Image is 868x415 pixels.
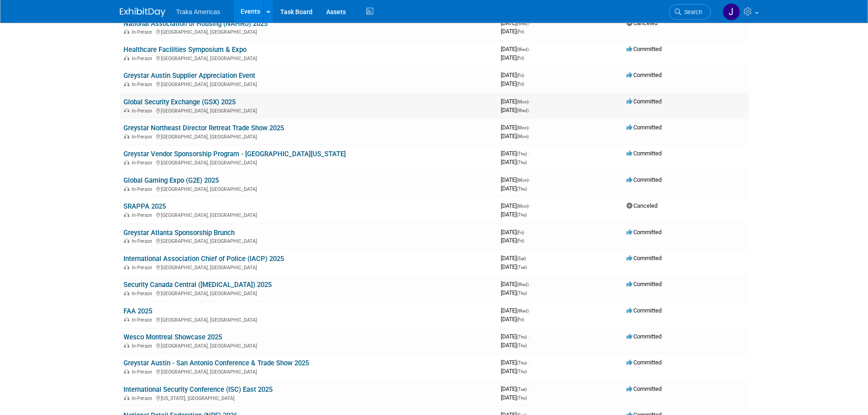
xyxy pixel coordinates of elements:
[530,307,531,314] span: -
[501,28,524,35] span: [DATE]
[530,281,531,287] span: -
[528,150,529,157] span: -
[124,212,129,217] img: In-Person Event
[123,124,284,132] a: Greystar Northeast Director Retreat Trade Show 2025
[530,176,531,183] span: -
[517,21,529,26] span: (Wed)
[627,98,662,105] span: Committed
[123,80,493,87] div: [GEOGRAPHIC_DATA], [GEOGRAPHIC_DATA]
[123,394,493,401] div: [US_STATE], [GEOGRAPHIC_DATA]
[517,334,527,339] span: (Thu)
[627,229,662,236] span: Committed
[123,54,493,61] div: [GEOGRAPHIC_DATA], [GEOGRAPHIC_DATA]
[517,343,527,348] span: (Thu)
[123,46,247,54] a: Healthcare Facilities Symposium & Expo
[123,150,346,158] a: Greystar Vendor Sponsorship Program - [GEOGRAPHIC_DATA][US_STATE]
[627,255,662,261] span: Committed
[132,369,155,375] span: In-Person
[132,160,155,166] span: In-Person
[123,229,235,237] a: Greystar Atlanta Sponsorship Brunch
[132,395,155,401] span: In-Person
[627,72,662,78] span: Committed
[517,73,524,78] span: (Fri)
[517,256,526,261] span: (Sat)
[501,133,529,139] span: [DATE]
[501,229,527,236] span: [DATE]
[132,317,155,323] span: In-Person
[124,160,129,164] img: In-Person Event
[123,368,493,375] div: [GEOGRAPHIC_DATA], [GEOGRAPHIC_DATA]
[517,99,529,104] span: (Mon)
[517,82,524,87] span: (Fri)
[517,212,527,217] span: (Thu)
[123,202,166,210] a: SRAPPA 2025
[517,308,529,313] span: (Wed)
[669,4,711,20] a: Search
[132,186,155,192] span: In-Person
[627,176,662,183] span: Committed
[723,3,740,20] img: Jamie Saenz
[124,291,129,295] img: In-Person Event
[123,133,493,140] div: [GEOGRAPHIC_DATA], [GEOGRAPHIC_DATA]
[530,202,531,209] span: -
[517,282,529,287] span: (Wed)
[132,343,155,349] span: In-Person
[132,82,155,87] span: In-Person
[517,56,524,61] span: (Fri)
[517,265,527,270] span: (Tue)
[501,159,527,165] span: [DATE]
[501,307,531,314] span: [DATE]
[530,98,531,105] span: -
[517,369,527,374] span: (Thu)
[123,20,267,28] a: National Association of Housing (NAHRO) 2025
[528,359,529,366] span: -
[525,229,527,236] span: -
[530,20,531,26] span: -
[501,255,529,261] span: [DATE]
[501,124,531,131] span: [DATE]
[132,291,155,297] span: In-Person
[124,186,129,191] img: In-Person Event
[530,46,531,52] span: -
[501,176,531,183] span: [DATE]
[501,185,527,192] span: [DATE]
[627,20,657,26] span: Canceled
[517,108,529,113] span: (Wed)
[123,281,272,289] a: Security Canada Central ([MEDICAL_DATA]) 2025
[501,20,531,26] span: [DATE]
[627,46,662,52] span: Committed
[123,185,493,192] div: [GEOGRAPHIC_DATA], [GEOGRAPHIC_DATA]
[120,8,165,17] img: ExhibitDay
[501,359,529,366] span: [DATE]
[501,202,531,209] span: [DATE]
[123,307,152,315] a: FAA 2025
[123,255,284,263] a: International Association Chief of Police (IACP) 2025
[124,134,129,138] img: In-Person Event
[123,28,493,35] div: [GEOGRAPHIC_DATA], [GEOGRAPHIC_DATA]
[501,333,529,340] span: [DATE]
[501,237,524,244] span: [DATE]
[123,98,236,106] a: Global Security Exchange (GSX) 2025
[517,47,529,52] span: (Wed)
[123,107,493,114] div: [GEOGRAPHIC_DATA], [GEOGRAPHIC_DATA]
[124,265,129,269] img: In-Person Event
[627,385,662,392] span: Committed
[132,265,155,271] span: In-Person
[123,159,493,166] div: [GEOGRAPHIC_DATA], [GEOGRAPHIC_DATA]
[132,134,155,140] span: In-Person
[123,385,272,394] a: International Security Conference (ISC) East 2025
[517,151,527,156] span: (Thu)
[124,108,129,113] img: In-Person Event
[501,46,531,52] span: [DATE]
[124,56,129,60] img: In-Person Event
[501,263,527,270] span: [DATE]
[501,211,527,218] span: [DATE]
[501,289,527,296] span: [DATE]
[123,237,493,244] div: [GEOGRAPHIC_DATA], [GEOGRAPHIC_DATA]
[123,176,219,184] a: Global Gaming Expo (G2E) 2025
[517,360,527,365] span: (Thu)
[501,80,524,87] span: [DATE]
[123,263,493,271] div: [GEOGRAPHIC_DATA], [GEOGRAPHIC_DATA]
[501,150,529,157] span: [DATE]
[176,8,221,15] span: Traka Americas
